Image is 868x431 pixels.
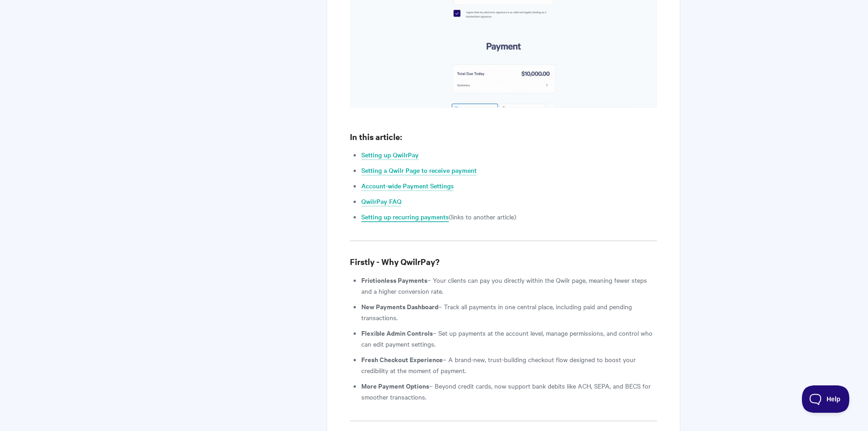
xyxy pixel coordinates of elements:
[361,275,657,296] li: – Your clients can pay you directly within the Qwilr page, meaning fewer steps and a higher conve...
[350,131,402,142] b: In this article:
[361,327,657,349] li: – Set up payments at the account level, manage permissions, and control who can edit payment sett...
[361,150,419,160] a: Setting up QwilrPay
[361,328,433,338] strong: Flexible Admin Controls
[361,301,438,311] strong: New Payments Dashboard
[361,301,657,323] li: – Track all payments in one central place, including paid and pending transactions.
[350,255,657,268] h3: Firstly - Why QwilrPay?
[802,385,850,413] iframe: Toggle Customer Support
[361,275,427,285] strong: Frictionless Payments
[361,212,449,222] a: Setting up recurring payments
[361,211,657,222] li: (links to another article)
[361,181,454,191] a: Account-wide Payment Settings
[361,381,429,390] strong: More Payment Options
[361,197,401,207] a: QwilrPay FAQ
[361,166,477,176] a: Setting a Qwilr Page to receive payment
[361,354,443,364] strong: Fresh Checkout Experience
[361,380,657,402] li: – Beyond credit cards, now support bank debits like ACH, SEPA, and BECS for smoother transactions.
[361,354,657,376] li: – A brand-new, trust-building checkout flow designed to boost your credibility at the moment of p...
